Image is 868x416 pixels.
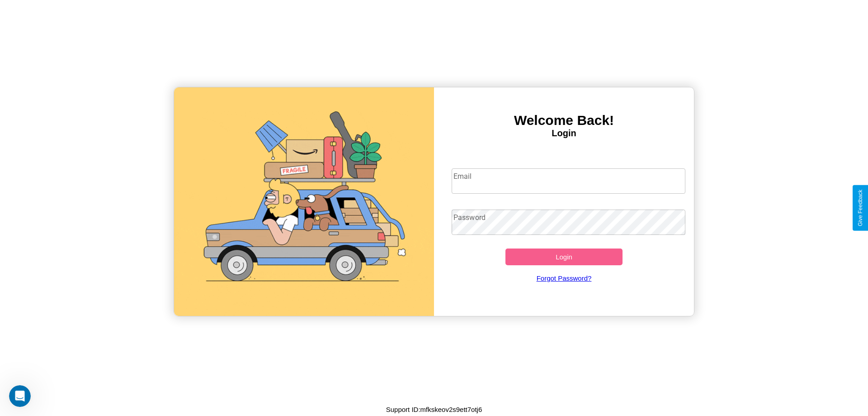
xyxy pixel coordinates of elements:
[386,403,482,416] p: Support ID: mfkskeov2s9ett7otj6
[505,249,623,265] button: Login
[9,385,31,407] iframe: Intercom live chat
[857,190,863,226] div: Give Feedback
[174,87,434,316] img: gif
[447,265,681,291] a: Forgot Password?
[434,113,694,128] h3: Welcome Back!
[434,128,694,139] h4: Login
